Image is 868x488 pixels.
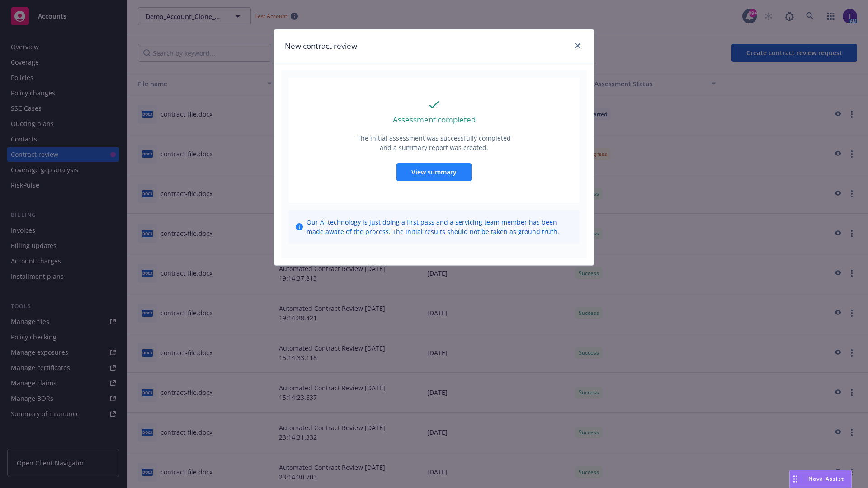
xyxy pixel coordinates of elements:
p: The initial assessment was successfully completed and a summary report was created. [356,133,512,152]
p: Assessment completed [393,114,476,126]
button: Nova Assist [789,470,852,488]
span: View summary [411,168,457,176]
button: View summary [396,163,472,181]
span: Nova Assist [808,475,844,483]
a: close [572,40,583,51]
h1: New contract review [285,40,357,52]
span: Our AI technology is just doing a first pass and a servicing team member has been made aware of t... [307,217,572,236]
div: Drag to move [790,470,801,488]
